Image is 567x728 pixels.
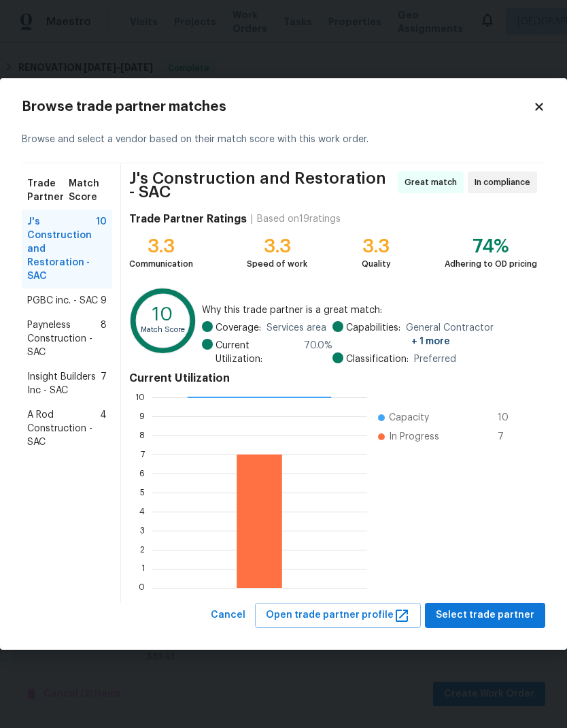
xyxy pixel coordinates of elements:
[27,370,101,397] span: Insight Builders Inc - SAC
[216,321,261,335] span: Coverage:
[152,306,173,325] text: 10
[22,116,545,163] div: Browse and select a vendor based on their match score with this work order.
[247,239,307,253] div: 3.3
[140,527,145,535] text: 3
[129,257,193,271] div: Communication
[257,212,341,226] div: Based on 19 ratings
[475,176,536,189] span: In compliance
[362,257,391,271] div: Quality
[445,257,537,271] div: Adhering to OD pricing
[140,546,145,554] text: 2
[27,408,100,449] span: A Rod Construction - SAC
[139,431,145,440] text: 8
[405,176,462,189] span: Great match
[129,212,247,226] h4: Trade Partner Ratings
[129,371,537,385] h4: Current Utilization
[69,177,107,204] span: Match Score
[27,294,98,308] span: PGBC inc. - SAC
[266,607,410,624] span: Open trade partner profile
[100,408,107,449] span: 4
[389,411,429,425] span: Capacity
[406,321,537,348] span: General Contractor
[141,450,145,459] text: 7
[101,318,107,359] span: 8
[139,584,145,592] text: 0
[139,469,145,478] text: 6
[205,603,251,628] button: Cancel
[425,603,545,628] button: Select trade partner
[362,239,391,253] div: 3.3
[141,326,185,333] text: Match Score
[129,239,193,253] div: 3.3
[129,171,394,199] span: J's Construction and Restoration - SAC
[22,100,533,114] h2: Browse trade partner matches
[139,412,145,420] text: 9
[27,177,69,204] span: Trade Partner
[304,339,332,366] span: 70.0 %
[436,607,534,624] span: Select trade partner
[135,393,145,401] text: 10
[140,489,145,497] text: 5
[414,352,456,366] span: Preferred
[247,212,257,226] div: |
[267,321,326,335] span: Services area
[141,565,145,573] text: 1
[202,303,537,317] span: Why this trade partner is a great match:
[139,508,145,516] text: 4
[101,294,107,308] span: 9
[96,215,107,283] span: 10
[255,603,421,628] button: Open trade partner profile
[389,430,439,444] span: In Progress
[445,239,537,253] div: 74%
[27,318,101,359] span: Payneless Construction - SAC
[216,339,298,366] span: Current Utilization:
[346,352,409,366] span: Classification:
[27,215,96,283] span: J's Construction and Restoration - SAC
[346,321,400,348] span: Capabilities:
[498,411,519,425] span: 10
[247,257,307,271] div: Speed of work
[498,430,519,444] span: 7
[101,370,107,397] span: 7
[411,337,450,346] span: + 1 more
[211,607,245,624] span: Cancel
